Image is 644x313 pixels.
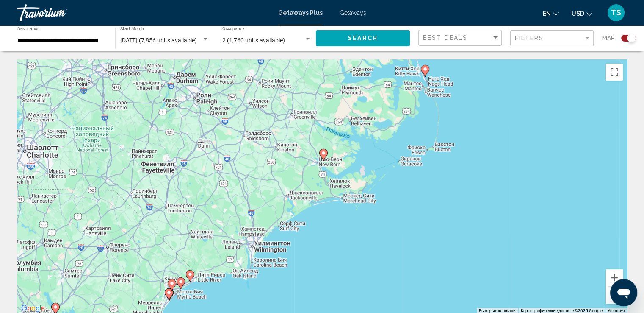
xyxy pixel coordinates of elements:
[606,269,623,286] button: Увеличить
[610,279,637,306] iframe: Кнопка запуска окна обмена сообщениями
[572,7,592,20] button: Change currency
[510,30,594,47] button: Filter
[606,287,623,304] button: Уменьшить
[222,37,285,44] span: 2 (1,760 units available)
[521,308,603,313] span: Картографические данные ©2025 Google
[423,34,467,41] span: Best Deals
[611,8,621,17] span: TS
[606,64,623,81] button: Включить полноэкранный режим
[543,7,559,20] button: Change language
[515,35,544,42] span: Filters
[572,10,584,17] span: USD
[348,35,378,42] span: Search
[120,37,197,44] span: [DATE] (7,856 units available)
[340,9,366,16] a: Getaways
[608,308,625,313] a: Условия
[316,30,410,46] button: Search
[605,4,627,22] button: User Menu
[423,34,499,42] mat-select: Sort by
[543,10,551,17] span: en
[278,9,323,16] a: Getaways Plus
[602,32,615,44] span: Map
[17,4,270,21] a: Travorium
